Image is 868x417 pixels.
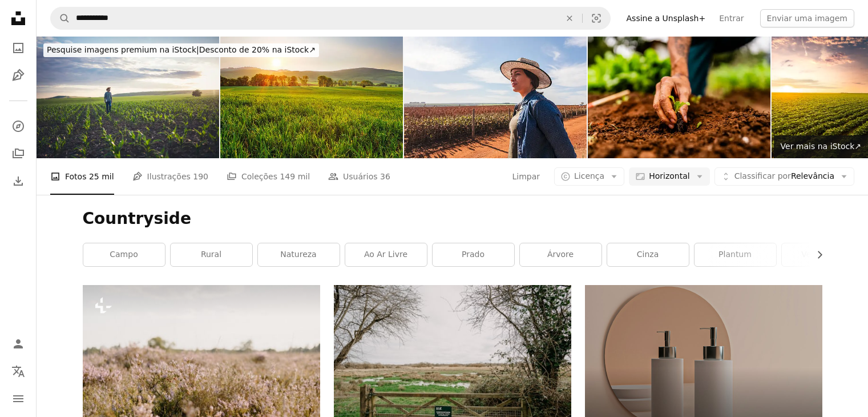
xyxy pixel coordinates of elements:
a: Ver mais na iStock↗ [774,135,868,158]
div: Desconto de 20% na iStock ↗ [43,43,319,57]
span: Ver mais na iStock ↗ [781,142,861,151]
a: vegetação [782,243,863,266]
button: Licença [554,167,624,186]
a: cinza [607,243,689,266]
a: natureza [258,243,340,266]
img: Trabalhando nos campos de agricultura de milho. [37,37,219,158]
a: Entrar [712,9,750,27]
button: Limpar [557,7,582,29]
a: Entrar / Cadastrar-se [7,332,30,355]
button: Menu [7,387,30,410]
span: 149 mil [280,170,310,183]
button: Pesquisa visual [583,7,610,29]
span: 36 [380,170,390,183]
a: rural [171,243,252,266]
form: Pesquise conteúdo visual em todo o site [50,7,611,30]
a: um portão de madeira com uma placa em um campo [334,359,571,369]
span: Horizontal [649,171,689,182]
img: Confident Female Farmer Observing Crop Field on Sunny Day [404,37,587,158]
img: Campo de trigo Verde [220,37,403,158]
button: Idioma [7,360,30,383]
a: Coleções 149 mil [227,158,310,195]
a: campo [83,243,165,266]
a: Histórico de downloads [7,170,30,193]
a: Coleções [7,142,30,165]
a: Ilustrações [7,64,30,87]
a: plantum [695,243,776,266]
button: Classificar porRelevância [714,167,854,186]
button: Enviar uma imagem [760,9,854,27]
a: Fotos [7,37,30,59]
span: Classificar por [734,171,791,181]
button: rolar lista para a direita [809,243,822,266]
span: 190 [193,170,208,183]
a: Ilustrações 190 [132,158,208,195]
a: Usuários 36 [328,158,390,195]
a: Assine a Unsplash+ [620,9,713,27]
img: close-up, de, um, agricultor, plantar, um, alface, muda, ligado, um, jardim comunitário [588,37,770,158]
span: Licença [574,171,604,181]
a: Um campo de flores roxas floresce lindamente. [83,359,320,369]
a: Explorar [7,115,30,138]
a: prado [433,243,514,266]
span: Relevância [734,171,834,182]
a: árvore [520,243,601,266]
span: Pesquise imagens premium na iStock | [47,45,199,54]
a: Pesquise imagens premium na iStock|Desconto de 20% na iStock↗ [37,37,326,64]
button: Pesquise na Unsplash [51,7,70,29]
h1: Countryside [83,209,822,229]
button: Limpar [511,167,540,186]
a: ao ar livre [345,243,427,266]
button: Horizontal [629,167,709,186]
